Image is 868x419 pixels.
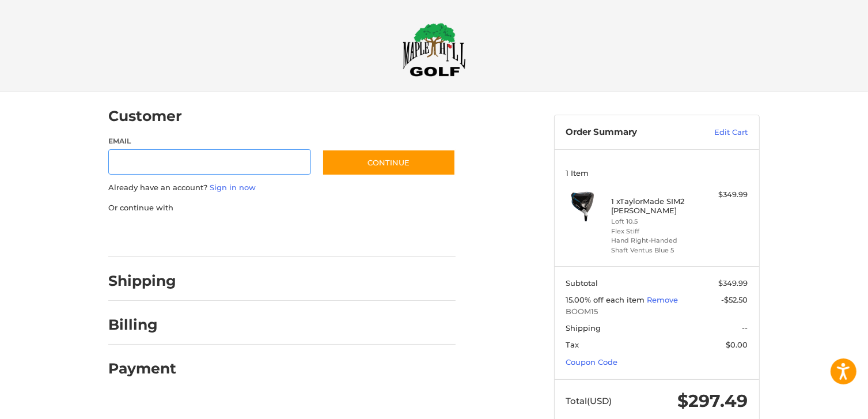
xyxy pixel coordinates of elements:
[300,225,386,246] iframe: PayPal-venmo
[647,295,679,304] a: Remove
[566,306,748,318] span: BOOM15
[773,388,868,419] iframe: Google Customer Reviews
[108,136,311,146] label: Email
[566,168,748,178] h3: 1 Item
[403,22,466,77] img: Maple Hill Golf
[742,323,748,333] span: --
[108,360,176,378] h2: Payment
[202,225,289,246] iframe: PayPal-paylater
[566,323,601,333] span: Shipping
[566,357,618,367] a: Coupon Code
[105,225,191,246] iframe: PayPal-paypal
[678,390,748,412] span: $297.49
[612,236,700,246] li: Hand Right-Handed
[612,227,700,236] li: Flex Stiff
[690,127,748,138] a: Edit Cart
[566,340,579,349] span: Tax
[108,316,176,334] h2: Billing
[566,295,647,304] span: 15.00% off each item
[566,278,598,288] span: Subtotal
[108,107,182,125] h2: Customer
[322,149,456,176] button: Continue
[566,127,690,138] h3: Order Summary
[566,395,612,406] span: Total (USD)
[719,278,748,288] span: $349.99
[108,202,456,214] p: Or continue with
[108,272,176,290] h2: Shipping
[703,189,748,201] div: $349.99
[612,197,700,216] h4: 1 x TaylorMade SIM2 [PERSON_NAME]
[108,182,456,194] p: Already have an account?
[612,217,700,227] li: Loft 10.5
[210,183,256,192] a: Sign in now
[612,246,700,255] li: Shaft Ventus Blue 5
[726,340,748,349] span: $0.00
[722,295,748,304] span: -$52.50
